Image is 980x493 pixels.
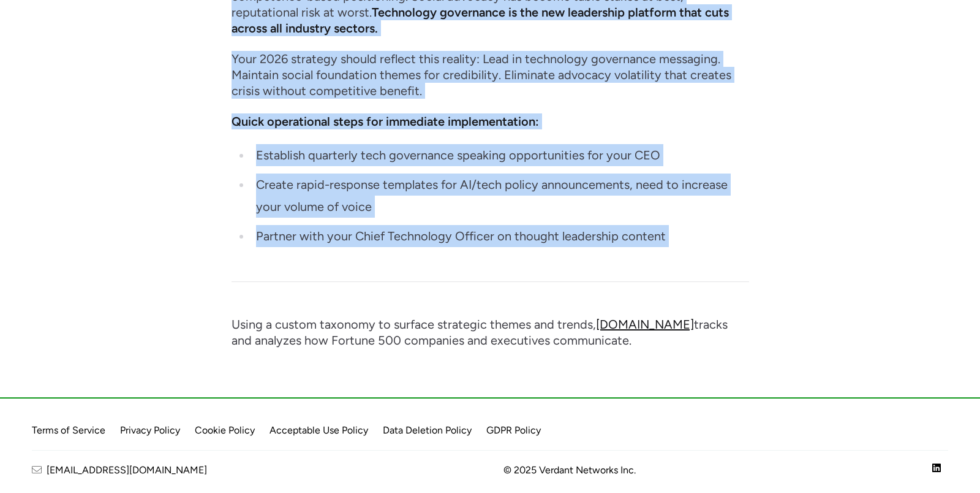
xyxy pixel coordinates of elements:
a: Visit our company LinkedIn page [932,463,941,478]
a: [DOMAIN_NAME] [596,317,694,332]
li: Partner with your Chief Technology Officer on thought leadership content [251,225,749,247]
strong: Quick operational steps for immediate implementation: [232,114,539,129]
a: [EMAIL_ADDRESS][DOMAIN_NAME] [32,463,207,478]
p: Your 2026 strategy should reflect this reality: Lead in technology governance messaging. Maintain... [232,51,749,99]
li: Establish quarterly tech governance speaking opportunities for your CEO [251,144,749,166]
a: Data Deletion Policy [383,424,472,436]
a: Acceptable Use Policy [269,424,368,436]
a: GDPR Policy [486,424,541,436]
li: Create rapid-response templates for AI/tech policy announcements, need to increase your volume of... [251,174,749,218]
a: Privacy Policy [120,424,180,436]
p: Using a custom taxonomy to surface strategic themes and trends, tracks and analyzes how Fortune 5... [232,316,749,348]
span: © 2025 Verdant Networks Inc. [503,463,636,478]
a: Cookie Policy [195,424,255,436]
strong: Technology governance is the new leadership platform that cuts across all industry sectors. [232,5,729,36]
a: Terms of Service [32,424,105,436]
